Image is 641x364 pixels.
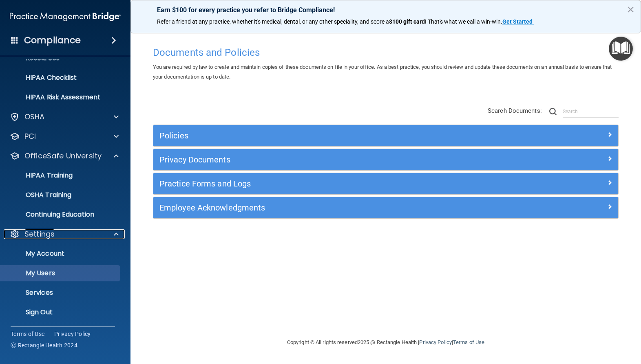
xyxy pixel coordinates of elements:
[5,211,117,219] p: Continuing Education
[159,131,496,140] h5: Policies
[157,6,614,14] p: Earn $100 for every practice you refer to Bridge Compliance!
[24,151,102,161] p: OfficeSafe University
[5,289,117,297] p: Services
[5,93,117,101] p: HIPAA Risk Assessment
[425,18,502,25] span: ! That's what we call a win-win.
[389,18,425,25] strong: $100 gift card
[159,155,496,164] h5: Privacy Documents
[24,112,45,122] p: OSHA
[563,105,619,118] input: Search
[10,229,119,239] a: Settings
[549,108,557,115] img: ic-search.3b580494.png
[627,3,634,16] button: Close
[159,203,496,212] h5: Employee Acknowledgments
[54,330,91,338] a: Privacy Policy
[609,37,633,61] button: Open Resource Center
[5,250,117,258] p: My Account
[237,329,535,355] div: Copyright © All rights reserved 2025 @ Rectangle Health | |
[157,18,389,25] span: Refer a friend at any practice, whether it's medical, dental, or any other speciality, and score a
[159,179,496,188] h5: Practice Forms and Logs
[502,18,534,25] a: Get Started
[419,339,451,345] a: Privacy Policy
[453,339,484,345] a: Terms of Use
[502,18,533,25] strong: Get Started
[10,112,119,122] a: OSHA
[11,341,77,349] span: Ⓒ Rectangle Health 2024
[5,269,117,277] p: My Users
[159,129,612,142] a: Policies
[10,9,121,25] img: PMB logo
[10,132,119,141] a: PCI
[10,151,119,161] a: OfficeSafe University
[5,308,117,316] p: Sign Out
[24,229,55,239] p: Settings
[488,107,542,114] span: Search Documents:
[24,35,81,46] h4: Compliance
[24,132,36,141] p: PCI
[5,74,117,82] p: HIPAA Checklist
[159,153,612,166] a: Privacy Documents
[5,191,71,199] p: OSHA Training
[153,64,612,80] span: You are required by law to create and maintain copies of these documents on file in your office. ...
[11,330,44,338] a: Terms of Use
[5,171,73,180] p: HIPAA Training
[159,201,612,214] a: Employee Acknowledgments
[153,47,619,58] h4: Documents and Policies
[159,177,612,190] a: Practice Forms and Logs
